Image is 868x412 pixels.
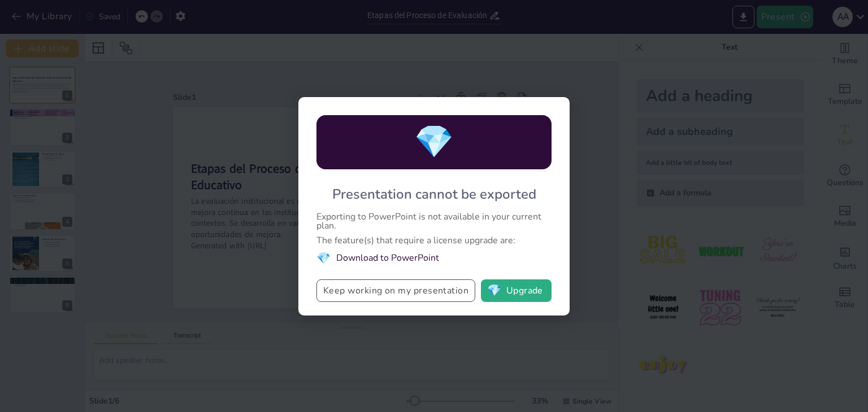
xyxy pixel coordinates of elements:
[487,285,501,296] span: diamond
[316,279,475,302] button: Keep working on my presentation
[316,251,552,266] li: Download to PowerPoint
[316,236,552,245] div: The feature(s) that require a license upgrade are:
[332,185,536,203] div: Presentation cannot be exported
[316,251,331,266] span: diamond
[481,279,552,302] button: diamondUpgrade
[316,212,552,230] div: Exporting to PowerPoint is not available in your current plan.
[414,120,454,164] span: diamond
